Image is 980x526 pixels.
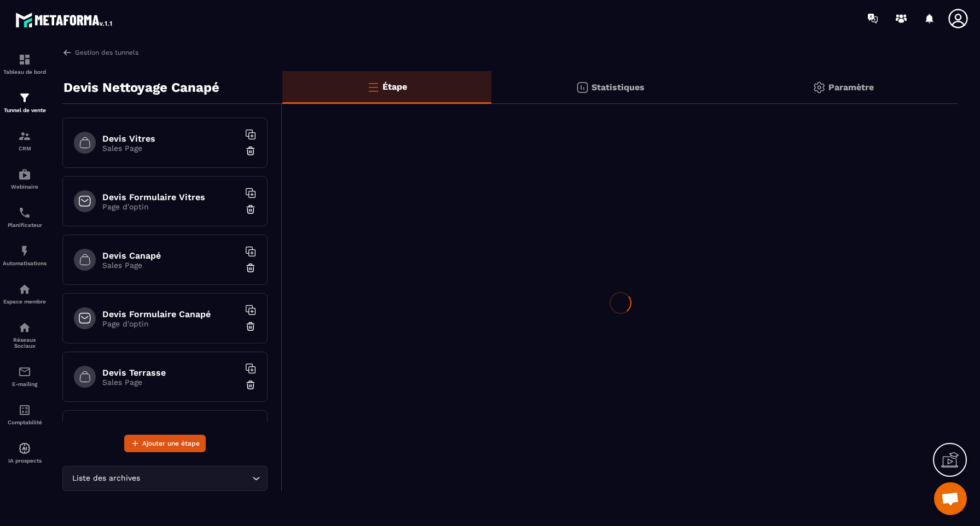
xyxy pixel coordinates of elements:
[3,83,47,121] a: formationformationTunnel de vente
[18,365,31,378] img: email
[3,395,47,434] a: accountantaccountantComptabilité
[245,379,256,390] img: trash
[813,81,826,94] img: setting-gr.5f69749f.svg
[245,204,256,215] img: trash
[69,472,142,484] span: Liste des archives
[18,244,31,258] img: automations
[102,367,239,378] h6: Devis Terrasse
[102,202,239,211] p: Page d'optin
[18,168,31,181] img: automations
[3,121,47,160] a: formationformationCRM
[18,321,31,334] img: social-network
[245,262,256,273] img: trash
[102,261,239,270] p: Sales Page
[367,80,380,93] img: bars-o.4a397970.svg
[142,472,250,484] input: Search for option
[62,466,268,491] div: Search for option
[3,184,47,190] p: Webinaire
[102,250,239,261] h6: Devis Canapé
[62,48,72,57] img: arrow
[3,260,47,266] p: Automatisations
[3,299,47,305] p: Espace membre
[3,145,47,151] p: CRM
[102,319,239,328] p: Page d'optin
[102,133,239,144] h6: Devis Vitres
[3,222,47,228] p: Planificateur
[102,192,239,202] h6: Devis Formulaire Vitres
[3,69,47,75] p: Tableau de bord
[102,378,239,387] p: Sales Page
[18,91,31,104] img: formation
[934,482,967,515] a: Ouvrir le chat
[382,81,407,92] p: Étape
[18,206,31,219] img: scheduler
[3,419,47,425] p: Comptabilité
[102,309,239,319] h6: Devis Formulaire Canapé
[3,107,47,113] p: Tunnel de vente
[3,274,47,313] a: automationsautomationsEspace membre
[124,435,206,452] button: Ajouter une étape
[62,48,138,57] a: Gestion des tunnels
[245,321,256,332] img: trash
[592,82,645,92] p: Statistiques
[3,357,47,395] a: emailemailE-mailing
[18,130,31,143] img: formation
[3,337,47,349] p: Réseaux Sociaux
[18,53,31,66] img: formation
[18,442,31,455] img: automations
[3,45,47,83] a: formationformationTableau de bord
[142,438,200,449] span: Ajouter une étape
[15,10,114,30] img: logo
[63,77,219,98] p: Devis Nettoyage Canapé
[18,404,31,417] img: accountant
[828,82,874,92] p: Paramètre
[3,381,47,387] p: E-mailing
[3,236,47,274] a: automationsautomationsAutomatisations
[3,198,47,236] a: schedulerschedulerPlanificateur
[3,160,47,198] a: automationsautomationsWebinaire
[3,313,47,357] a: social-networksocial-networkRéseaux Sociaux
[576,81,589,94] img: stats.20deebd0.svg
[18,283,31,296] img: automations
[102,144,239,153] p: Sales Page
[245,145,256,156] img: trash
[3,458,47,464] p: IA prospects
